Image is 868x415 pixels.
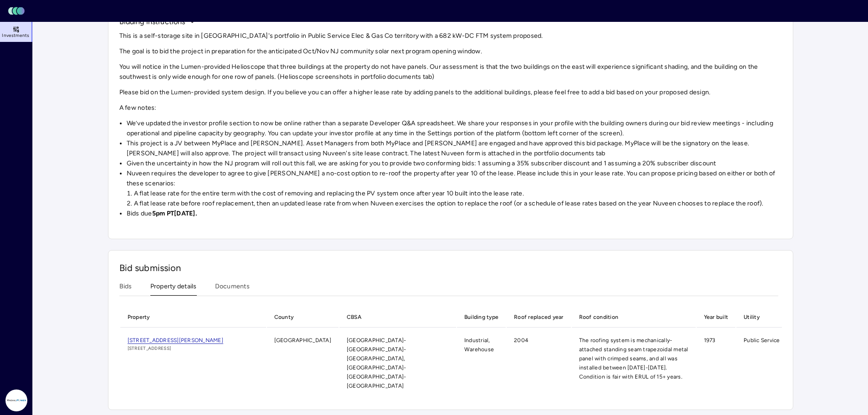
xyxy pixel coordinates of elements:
[119,16,195,27] button: Bidding instructions
[339,328,456,398] td: [GEOGRAPHIC_DATA]-[GEOGRAPHIC_DATA]-[GEOGRAPHIC_DATA], [GEOGRAPHIC_DATA]-[GEOGRAPHIC_DATA]-[GEOGR...
[267,328,339,398] td: [GEOGRAPHIC_DATA]
[119,16,185,27] span: Bidding instructions
[572,307,696,328] th: Roof condition
[119,282,132,296] button: Bids
[134,199,782,209] li: A flat lease rate before roof replacement, then an updated lease rate from when Nuveen exercises ...
[127,138,782,159] li: This project is a JV between MyPlace and [PERSON_NAME]. Asset Managers from both MyPlace and [PER...
[120,307,266,328] th: Property
[697,307,736,328] th: Year built
[119,87,782,97] p: Please bid on the Lumen-provided system design. If you believe you can offer a higher lease rate ...
[736,328,825,398] td: Public Service Elec & Gas Co
[119,62,782,82] p: You will notice in the Lumen-provided Helioscope that three buildings at the property do not have...
[119,103,782,113] p: A few notes:
[2,33,29,38] span: Investments
[152,210,197,217] strong: 5pm PT[DATE].
[579,336,688,381] div: The roofing system is mechanically-attached standing seam trapezoidal metal panel with crimped se...
[150,282,197,296] button: Property details
[736,307,825,328] th: Utility
[457,328,506,398] td: Industrial, Warehouse
[127,209,782,219] li: Bids due
[457,307,506,328] th: Building type
[5,389,27,411] img: Radial Power
[215,282,250,296] button: Documents
[507,307,571,328] th: Roof replaced year
[119,31,782,41] p: This is a self-storage site in [GEOGRAPHIC_DATA]'s portfolio in Public Service Elec & Gas Co terr...
[127,169,782,209] li: Nuveen requires the developer to agree to give [PERSON_NAME] a no-cost option to re-roof the prop...
[119,262,181,273] span: Bid submission
[339,307,456,328] th: CBSA
[127,159,782,169] li: Given the uncertainty in how the NJ program will roll out this fall, we are asking for you to pro...
[127,118,782,138] li: We’ve updated the investor profile section to now be online rather than a separate Developer Q&A ...
[128,345,259,352] span: [STREET_ADDRESS]
[128,336,259,345] a: [STREET_ADDRESS][PERSON_NAME]
[697,328,736,398] td: 1973
[134,189,782,199] li: A flat lease rate for the entire term with the cost of removing and replacing the PV system once ...
[119,46,782,56] p: The goal is to bid the project in preparation for the anticipated Oct/Nov NJ community solar next...
[267,307,339,328] th: County
[507,328,571,398] td: 2004
[128,337,223,344] span: [STREET_ADDRESS][PERSON_NAME]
